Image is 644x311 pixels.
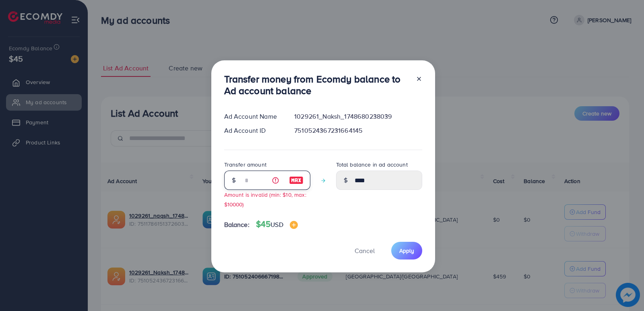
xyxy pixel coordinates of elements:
div: Ad Account Name [218,112,288,121]
label: Total balance in ad account [336,161,408,169]
div: 1029261_Naksh_1748680238039 [288,112,428,121]
h3: Transfer money from Ecomdy balance to Ad account balance [224,73,409,97]
div: Ad Account ID [218,126,288,135]
div: 7510524367231664145 [288,126,428,135]
label: Transfer amount [224,161,266,169]
img: image [290,221,298,229]
h4: $45 [256,219,298,229]
small: Amount is invalid (min: $10, max: $10000) [224,191,306,208]
span: USD [270,220,283,229]
img: image [289,175,303,185]
span: Balance: [224,220,250,229]
span: Apply [399,247,414,255]
button: Cancel [345,242,385,259]
span: Cancel [355,246,375,255]
button: Apply [391,242,422,259]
